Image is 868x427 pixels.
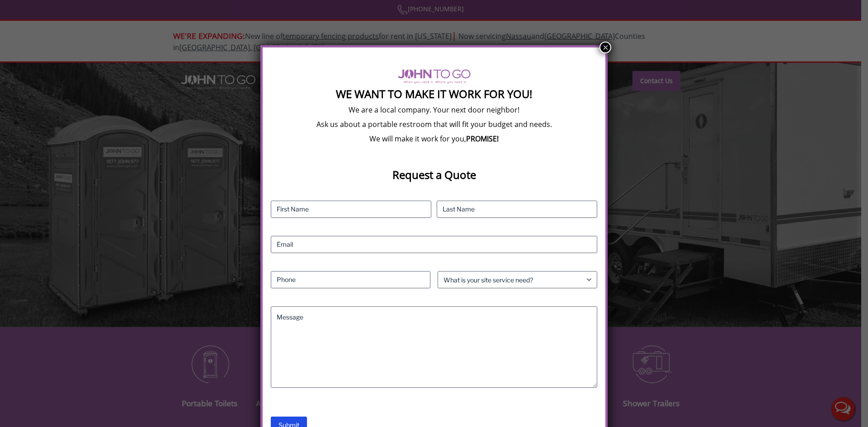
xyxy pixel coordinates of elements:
[466,134,499,144] b: PROMISE!
[271,134,597,144] p: We will make it work for you,
[398,69,471,84] img: logo of viptogo
[599,42,611,53] button: Close
[271,201,431,218] input: First Name
[271,105,597,115] p: We are a local company. Your next door neighbor!
[336,86,532,101] strong: We Want To Make It Work For You!
[271,119,597,129] p: Ask us about a portable restroom that will fit your budget and needs.
[271,236,597,253] input: Email
[271,271,430,288] input: Phone
[437,201,597,218] input: Last Name
[392,167,476,182] strong: Request a Quote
